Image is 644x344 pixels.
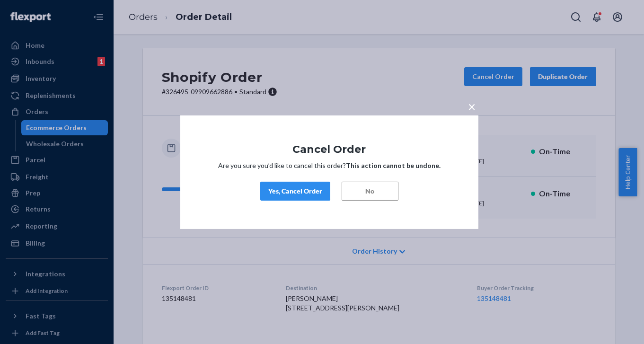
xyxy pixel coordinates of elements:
span: × [468,98,476,114]
div: Yes, Cancel Order [268,186,322,196]
strong: This action cannot be undone. [346,161,441,169]
h1: Cancel Order [209,143,450,155]
p: Are you sure you’d like to cancel this order? [209,161,450,170]
button: Yes, Cancel Order [260,182,330,201]
button: No [342,182,398,201]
